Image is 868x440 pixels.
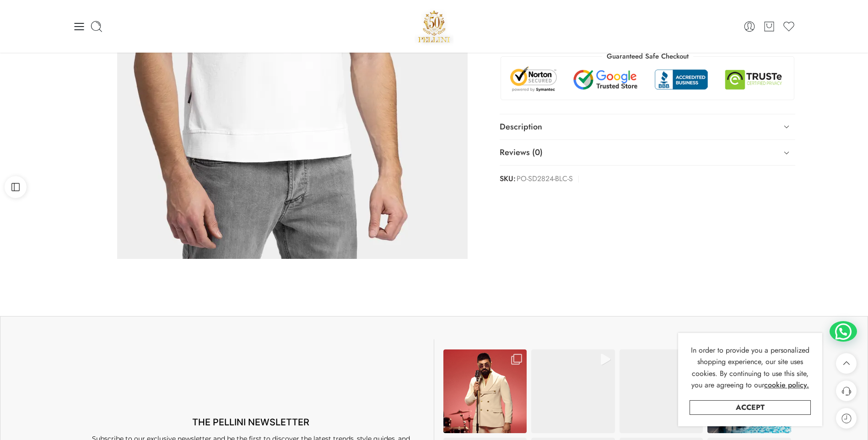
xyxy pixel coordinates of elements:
div: Instagram Video: The foundation of every man’s wardrobe. timeless pieces that define presence, an... [620,349,703,433]
a: cookie policy. [764,379,809,391]
strong: SKU: [500,172,516,186]
a: Wishlist [782,20,795,33]
div: Instagram Video: Polo Palette: Every color, a statement. #polo #pellinicollection #oldmoneystyle [531,349,615,433]
a: Description [500,114,796,140]
span: In order to provide you a personalized shopping experience, our site uses cookies. By continuing ... [691,345,809,391]
a: Cart [763,20,776,33]
span: PO-SD2824-BLC-S [517,172,573,186]
img: Trust [508,66,787,93]
div: Instagram Image: The stage demands strength, the suit defines it. Pellini frames @saifnabeell in ... [443,349,527,433]
a: Reviews (0) [500,140,796,166]
legend: Guaranteed Safe Checkout [602,52,693,61]
a: Accept [690,400,811,415]
a: Pellini - [415,7,454,46]
img: Pellini [415,7,454,46]
span: THE PELLINI NEWSLETTER [192,417,309,428]
a: Login / Register [743,20,756,33]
